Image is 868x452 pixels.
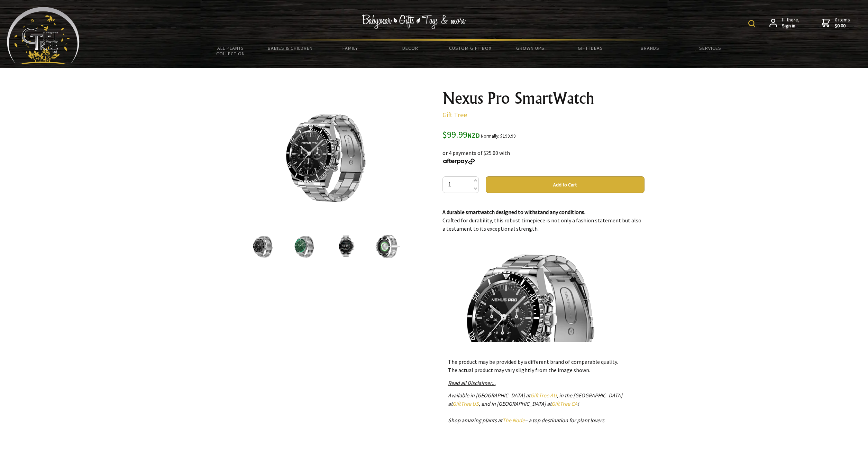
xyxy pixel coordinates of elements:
[680,41,740,55] a: Services
[291,233,317,260] img: Nexus Pro SmartWatch
[551,400,577,407] a: GiftTree CA
[453,400,479,407] a: GiftTree US
[502,417,525,424] a: The Node
[782,17,800,29] span: Hi there,
[261,41,320,55] a: Babies & Children
[835,17,850,29] span: 0 items
[442,90,645,107] h1: Nexus Pro SmartWatch
[486,176,645,193] button: Add to Cart
[448,392,622,424] em: Available in [GEOGRAPHIC_DATA] at , in the [GEOGRAPHIC_DATA] at , and in [GEOGRAPHIC_DATA] at ! S...
[822,17,850,29] a: 0 items$0.00
[442,110,467,119] a: Gift Tree
[467,131,480,139] span: NZD
[530,392,557,399] a: GiftTree AU
[380,41,440,55] a: Decor
[748,20,755,27] img: product search
[835,23,850,29] strong: $0.00
[481,133,516,139] small: Normally: $199.99
[769,17,800,29] a: Hi there,Sign in
[320,41,380,55] a: Family
[362,15,466,29] img: Babywear - Gifts - Toys & more
[7,7,80,64] img: Babyware - Gifts - Toys and more...
[782,23,800,29] strong: Sign in
[560,41,620,55] a: Gift Ideas
[201,41,261,61] a: All Plants Collection
[448,358,639,374] p: The product may be provided by a different brand of comparable quality. The actual product may va...
[374,233,400,260] img: Nexus Pro SmartWatch
[448,379,496,386] a: Read all Disclaimer...
[442,208,645,233] p: Crafted for durability, this robust timepiece is not only a fashion statement but also a testamen...
[442,209,585,215] strong: A durable smartwatch designed to withstand any conditions.
[442,140,645,165] div: or 4 payments of $25.00 with
[271,103,379,211] img: Nexus Pro SmartWatch
[442,158,476,165] img: Afterpay
[442,129,480,140] span: $99.99
[620,41,680,55] a: Brands
[440,41,500,55] a: Custom Gift Box
[332,233,359,260] img: Nexus Pro SmartWatch
[500,41,560,55] a: Grown Ups
[249,233,276,260] img: Nexus Pro SmartWatch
